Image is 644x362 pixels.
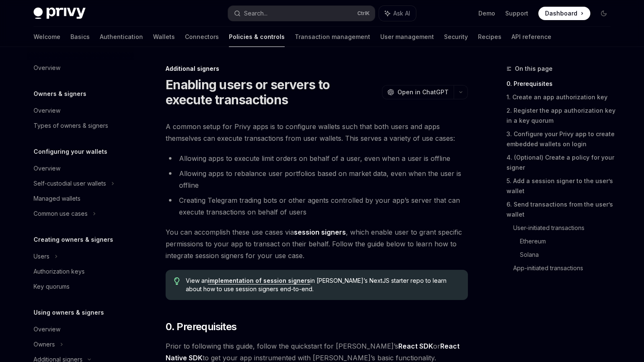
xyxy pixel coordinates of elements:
[34,324,60,334] div: Overview
[506,77,617,90] a: 0. Prerequisites
[244,8,267,18] div: Search...
[379,6,416,21] button: Ask AI
[357,10,370,17] span: Ctrl K
[597,7,610,20] button: Toggle dark mode
[174,277,180,285] svg: Tip
[70,27,90,47] a: Basics
[166,168,468,191] li: Allowing apps to rebalance user portfolios based on market data, even when the user is offline
[398,342,433,351] a: React SDK
[34,282,70,292] div: Key quorums
[166,226,468,261] span: You can accomplish these use cases via , which enable user to grant specific permissions to your ...
[27,322,134,337] a: Overview
[27,103,134,118] a: Overview
[166,65,468,73] div: Additional signers
[506,151,617,174] a: 4. (Optional) Create a policy for your signer
[545,9,577,18] span: Dashboard
[166,153,468,164] li: Allowing apps to execute limit orders on behalf of a user, even when a user is offline
[34,339,55,349] div: Owners
[34,266,85,277] div: Authorization keys
[166,194,468,218] li: Creating Telegram trading bots or other agents controlled by your app’s server that can execute t...
[27,264,134,279] a: Authorization keys
[478,9,495,18] a: Demo
[478,27,501,47] a: Recipes
[520,248,617,261] a: Solana
[34,27,60,47] a: Welcome
[208,277,310,284] a: implementation of session signers
[228,6,375,21] button: Search...CtrlK
[153,27,175,47] a: Wallets
[166,121,468,144] span: A common setup for Privy apps is to configure wallets such that both users and apps themselves ca...
[513,221,617,235] a: User-initiated transactions
[515,64,553,74] span: On this page
[185,27,219,47] a: Connectors
[34,209,88,219] div: Common use cases
[166,77,379,107] h1: Enabling users or servers to execute transactions
[34,121,108,131] div: Types of owners & signers
[505,9,528,18] a: Support
[34,63,60,73] div: Overview
[34,194,80,204] div: Managed wallets
[27,279,134,294] a: Key quorums
[100,27,143,47] a: Authentication
[380,27,434,47] a: User management
[34,147,107,157] h5: Configuring your wallets
[382,85,454,99] button: Open in ChatGPT
[34,178,106,189] div: Self-custodial user wallets
[512,27,551,47] a: API reference
[186,277,460,293] span: View an in [PERSON_NAME]’s NextJS starter repo to learn about how to use session signers end-to-end.
[34,89,86,99] h5: Owners & signers
[34,308,104,318] h5: Using owners & signers
[295,27,370,47] a: Transaction management
[506,90,617,104] a: 1. Create an app authorization key
[444,27,468,47] a: Security
[229,27,285,47] a: Policies & controls
[513,261,617,275] a: App-initiated transactions
[393,9,410,18] span: Ask AI
[34,251,49,261] div: Users
[27,161,134,176] a: Overview
[506,174,617,198] a: 5. Add a session signer to the user’s wallet
[294,228,346,237] a: session signers
[506,198,617,221] a: 6. Send transactions from the user’s wallet
[506,127,617,151] a: 3. Configure your Privy app to create embedded wallets on login
[34,163,60,173] div: Overview
[34,106,60,116] div: Overview
[397,88,449,96] span: Open in ChatGPT
[34,8,86,19] img: dark logo
[166,320,236,334] span: 0. Prerequisites
[27,60,134,75] a: Overview
[538,7,590,20] a: Dashboard
[27,118,134,133] a: Types of owners & signers
[34,235,113,245] h5: Creating owners & signers
[506,104,617,127] a: 2. Register the app authorization key in a key quorum
[27,191,134,206] a: Managed wallets
[520,235,617,248] a: Ethereum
